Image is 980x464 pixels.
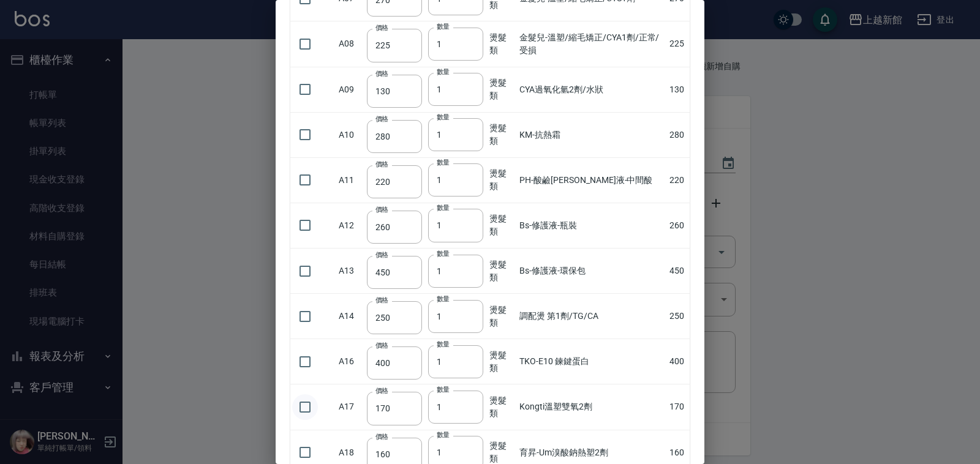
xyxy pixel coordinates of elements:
[375,296,388,305] label: 價格
[375,386,388,395] label: 價格
[437,430,450,440] label: 數量
[375,432,388,441] label: 價格
[336,157,364,203] td: A11
[437,340,450,349] label: 數量
[336,67,364,112] td: A09
[486,249,517,294] td: 燙髮類
[666,21,690,67] td: 225
[336,21,364,67] td: A08
[486,67,517,112] td: 燙髮類
[437,294,450,304] label: 數量
[486,339,517,384] td: 燙髮類
[516,112,666,157] td: KM-抗熱霜
[437,158,450,167] label: 數量
[375,205,388,214] label: 價格
[486,203,517,248] td: 燙髮類
[516,249,666,294] td: Bs-修護液-環保包
[666,339,690,384] td: 400
[666,249,690,294] td: 450
[666,67,690,112] td: 130
[516,339,666,384] td: TKO-E10 鍊鍵蛋白
[336,112,364,157] td: A10
[486,384,517,430] td: 燙髮類
[516,67,666,112] td: CYA過氧化氫2劑/水狀
[437,22,450,31] label: 數量
[486,294,517,339] td: 燙髮類
[666,203,690,248] td: 260
[516,294,666,339] td: 調配燙 第1劑/TG/CA
[516,203,666,248] td: Bs-修護液-瓶裝
[336,339,364,384] td: A16
[666,157,690,203] td: 220
[336,249,364,294] td: A13
[666,112,690,157] td: 280
[375,341,388,350] label: 價格
[437,249,450,258] label: 數量
[437,67,450,77] label: 數量
[336,294,364,339] td: A14
[516,21,666,67] td: 金髮兒-溫塑/縮毛矯正/CYA1劑/正常/受損
[437,385,450,394] label: 數量
[437,203,450,212] label: 數量
[437,113,450,122] label: 數量
[666,294,690,339] td: 250
[516,384,666,430] td: Kongti溫塑雙氧2劑
[375,250,388,260] label: 價格
[336,384,364,430] td: A17
[486,157,517,203] td: 燙髮類
[375,69,388,78] label: 價格
[666,384,690,430] td: 170
[336,203,364,248] td: A12
[486,21,517,67] td: 燙髮類
[375,160,388,169] label: 價格
[375,23,388,32] label: 價格
[516,157,666,203] td: PH-酸鹼[PERSON_NAME]液-中間酸
[375,114,388,124] label: 價格
[486,112,517,157] td: 燙髮類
